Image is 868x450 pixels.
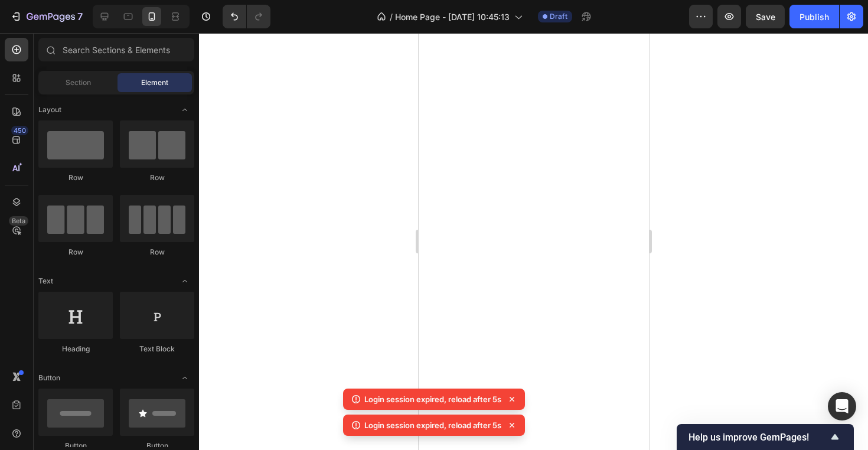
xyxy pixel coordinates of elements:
div: Undo/Redo [223,5,270,28]
button: Show survey - Help us improve GemPages! [688,430,842,444]
span: Layout [38,105,61,115]
p: Login session expired, reload after 5s [364,393,501,405]
div: Publish [800,11,829,23]
span: Save [756,12,775,22]
span: Button [38,373,60,383]
div: 450 [11,126,28,135]
span: Draft [550,11,567,22]
span: Help us improve GemPages! [688,432,828,443]
span: Text [38,276,53,286]
span: Section [66,77,91,88]
span: Toggle open [175,272,194,291]
button: Save [746,5,785,28]
div: Row [120,172,194,183]
div: Heading [38,344,113,354]
span: Toggle open [175,369,194,387]
iframe: Design area [419,33,649,450]
button: Publish [789,5,839,28]
span: Toggle open [175,100,194,119]
div: Text Block [120,344,194,354]
span: Home Page - [DATE] 10:45:13 [395,11,510,23]
span: Element [141,77,168,88]
p: 7 [77,9,83,24]
div: Row [38,247,113,257]
div: Row [38,172,113,183]
div: Open Intercom Messenger [828,392,856,420]
input: Search Sections & Elements [38,38,194,61]
button: 7 [5,5,88,28]
div: Row [120,247,194,257]
p: Login session expired, reload after 5s [364,419,501,431]
span: / [390,11,393,23]
div: Beta [9,216,28,226]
